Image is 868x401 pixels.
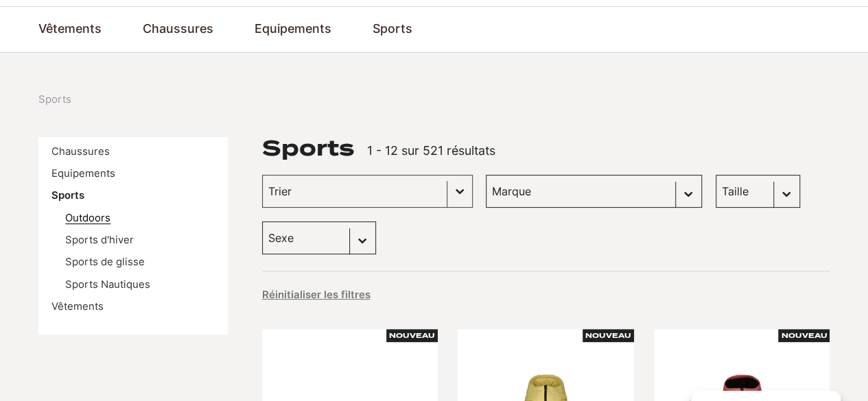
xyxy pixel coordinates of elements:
a: Sports [373,20,412,38]
input: Trier [268,182,441,200]
h1: Sports [262,137,354,158]
a: Vêtements [38,20,102,38]
a: Sports de glisse [65,256,145,268]
a: Sports Nautiques [65,278,150,291]
a: Equipements [255,20,331,38]
button: Réinitialiser les filtres [262,288,371,302]
span: Sports [38,92,71,107]
span: 1 - 12 sur 521 résultats [367,143,495,158]
a: Equipements [51,167,115,180]
nav: breadcrumbs [38,92,71,107]
a: Sports d'hiver [65,234,134,246]
a: Sports [51,189,84,202]
button: Basculer la liste [447,175,472,207]
a: Vêtements [51,300,104,313]
a: Chaussures [143,20,213,38]
a: Outdoors [65,212,110,224]
a: Chaussures [51,145,110,158]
